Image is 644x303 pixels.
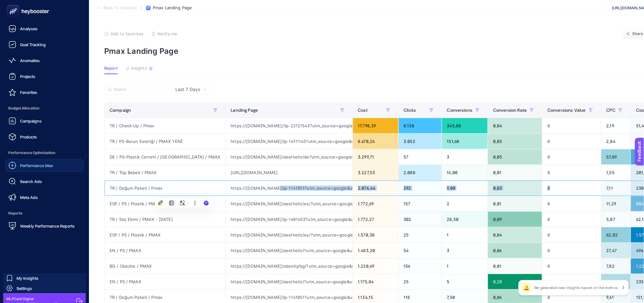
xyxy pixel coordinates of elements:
[542,212,601,227] div: 0
[601,227,631,243] div: 62,82
[226,165,353,180] div: [URL][DOMAIN_NAME]
[542,165,601,180] div: 0
[353,165,398,180] div: 3.227,53
[601,196,631,211] div: 11,29
[353,118,398,133] div: 17.798,39
[601,134,631,149] div: 2,84
[17,276,38,281] span: My Insights
[601,118,631,133] div: 2,19
[20,223,75,229] span: Weekly Performance Reports
[353,258,398,274] div: 1.220,69
[5,70,84,83] a: Projects
[153,5,192,11] span: Pmax Landing Page
[104,66,118,71] span: Report
[353,180,398,196] div: 2.076,44
[353,149,398,165] div: 3.299,71
[5,115,84,127] a: Campaigns
[488,134,542,149] div: 0,05
[20,134,37,139] span: Products
[399,212,442,227] div: 302
[114,87,164,92] input: Search
[5,159,84,172] a: Performance Max
[105,134,226,149] div: TR / PS-Burun Estetiği / PMAX YENİ
[20,26,37,31] span: Analyses
[542,243,601,258] div: 0
[5,207,84,220] span: Reports
[542,149,601,165] div: 0
[5,38,84,51] a: Goal Tracking
[6,296,58,301] span: MLPCare Digital
[105,258,226,274] div: BG / Obezite / PMAX
[20,179,42,184] span: Search Ads
[226,243,353,258] div: https://[DOMAIN_NAME]/aesthetic/?utm_source=google&utm_medium=pmax&utm_campaign=plasticsurgery_en...
[601,180,631,196] div: 7,11
[547,108,586,113] span: Conversions Value
[542,180,601,196] div: 0
[521,283,532,293] div: 🔔
[399,165,442,180] div: 2.088
[399,134,442,149] div: 3.052
[226,227,353,243] div: https://[DOMAIN_NAME]/aesthetic/es/?utm_source=google&utm_medium=pmax&utm_campaign=plasticsurgery...
[105,212,226,227] div: TR / Saç Ekimi / PMAX - [DATE]
[111,31,143,36] span: Add to favorites
[601,258,631,274] div: 7,82
[105,243,226,258] div: EN / PS / PMAX
[488,258,542,274] div: 0,01
[488,180,542,196] div: 0,03
[488,243,542,258] div: 0,06
[20,58,40,63] span: Anomalies
[447,108,473,113] span: Conversions
[542,196,601,211] div: 0
[488,149,542,165] div: 0,05
[601,243,631,258] div: 27,47
[17,286,32,291] span: Settings
[158,31,177,36] span: Notify me
[442,243,488,258] div: 3
[633,31,644,36] span: Share
[20,74,35,79] span: Projects
[5,220,84,232] a: Weekly Performance Reports
[399,180,442,196] div: 292
[399,196,442,211] div: 157
[488,227,542,243] div: 0,04
[105,196,226,211] div: ESP / PS / Plastik / PMAX
[5,22,84,35] a: Analyses
[488,165,542,180] div: 0,01
[353,134,398,149] div: 8.670,26
[442,258,488,274] div: 1
[442,118,488,133] div: 345,88
[399,227,442,243] div: 25
[5,86,84,99] a: Favorites
[226,196,353,211] div: https://[DOMAIN_NAME]/aesthetic/es/?utm_source=google&utm_medium=pmax&utm_campaign=plasticsurgery...
[105,180,226,196] div: TR / Doğum Paketi / Pmax
[151,31,177,36] button: Notify me
[226,258,353,274] div: https://[DOMAIN_NAME]/obesity/bg/?utm_source=google&utm_medium=pmax&utm_campaign=bg_obesity_pmax&...
[353,243,398,258] div: 1.483,20
[542,118,601,133] div: 0
[601,165,631,180] div: 1,55
[131,66,147,71] span: Insights
[493,108,527,113] span: Conversion Rate
[399,149,442,165] div: 57
[488,196,542,211] div: 0,01
[104,5,137,11] span: Back To Analysis
[5,146,84,159] span: Performance Optimization
[358,108,368,113] span: Cost
[105,274,226,289] div: EN / PS / PMAX
[399,258,442,274] div: 156
[353,196,398,211] div: 1.772,69
[226,149,353,165] div: https://[DOMAIN_NAME]/aesthetic/de?utm_source=google&utm_medium=pmax&utm_campaign=plasticsurgery_...
[442,134,488,149] div: 151,60
[399,243,442,258] div: 54
[353,212,398,227] div: 1.772,27
[399,274,442,289] div: 25
[110,108,131,113] span: Campaign
[226,180,353,196] div: https://[DOMAIN_NAME]/lp-1141051?utm_source=google&utm_medium=pmax&utm_campaign=kadindogum_tr_pma...
[601,274,631,289] div: 47,03
[231,108,258,113] span: Landing Page
[607,108,615,113] span: CPC
[442,165,488,180] div: 16,00
[105,165,226,180] div: TR / Tüp Bebek / PMAX
[104,31,143,36] button: Add to favorites
[175,86,200,93] span: Last 7 Days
